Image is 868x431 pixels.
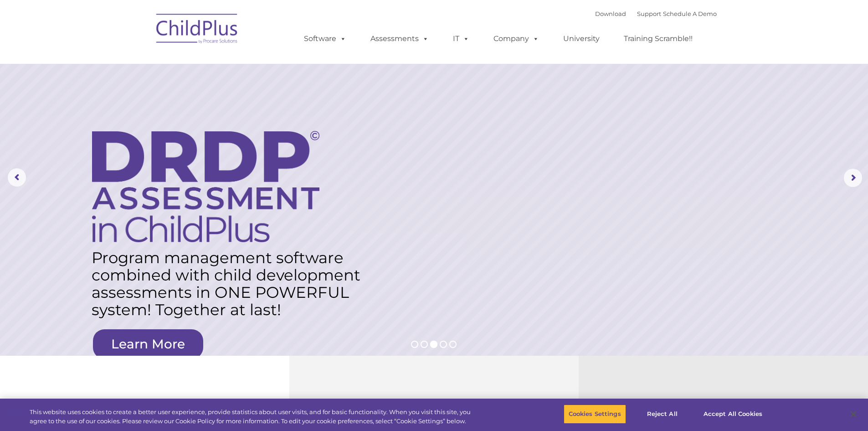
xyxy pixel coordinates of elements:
[595,10,717,17] font: |
[663,10,717,17] a: Schedule A Demo
[699,405,767,424] button: Accept All Cookies
[843,404,863,424] button: Close
[295,30,355,48] a: Software
[484,30,548,48] a: Company
[554,30,609,48] a: University
[127,98,165,104] span: Phone number
[615,30,702,48] a: Training Scramble!!
[92,131,319,242] img: DRDP Assessment in ChildPlus
[595,10,626,17] a: Download
[30,408,478,426] div: This website uses cookies to create a better user experience, provide statistics about user visit...
[127,60,154,67] span: Last name
[637,10,661,17] a: Support
[361,30,438,48] a: Assessments
[93,329,203,359] a: Learn More
[92,249,370,318] rs-layer: Program management software combined with child development assessments in ONE POWERFUL system! T...
[152,7,243,53] img: ChildPlus by Procare Solutions
[634,405,691,424] button: Reject All
[444,30,478,48] a: IT
[564,405,626,424] button: Cookies Settings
